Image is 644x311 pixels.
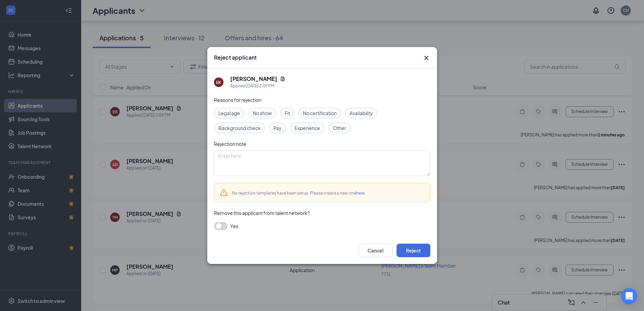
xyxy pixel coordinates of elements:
[232,191,365,196] span: No rejection templates have been setup. Please create a new one .
[214,97,261,103] span: Reasons for rejection
[294,124,320,132] span: Experience
[397,244,430,257] button: Reject
[356,191,364,196] a: here
[214,210,310,216] span: Remove this applicant from talent network?
[333,124,346,132] span: Other
[350,109,373,117] span: Availability
[218,109,240,117] span: Legal age
[422,54,430,62] svg: Cross
[621,288,637,304] div: Open Intercom Messenger
[422,54,430,62] button: Close
[218,124,261,132] span: Background check
[230,83,285,89] div: Applied [DATE] 2:09 PM
[285,109,290,117] span: Fit
[273,124,282,132] span: Pay
[359,244,392,257] button: Cancel
[220,188,228,197] svg: Warning
[280,76,285,82] svg: Document
[303,109,337,117] span: No certification
[230,222,238,230] span: Yes
[214,54,257,61] h3: Reject applicant
[253,109,272,117] span: No show
[230,75,277,83] h5: [PERSON_NAME]
[214,141,246,147] span: Rejection note
[216,80,221,85] div: EK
